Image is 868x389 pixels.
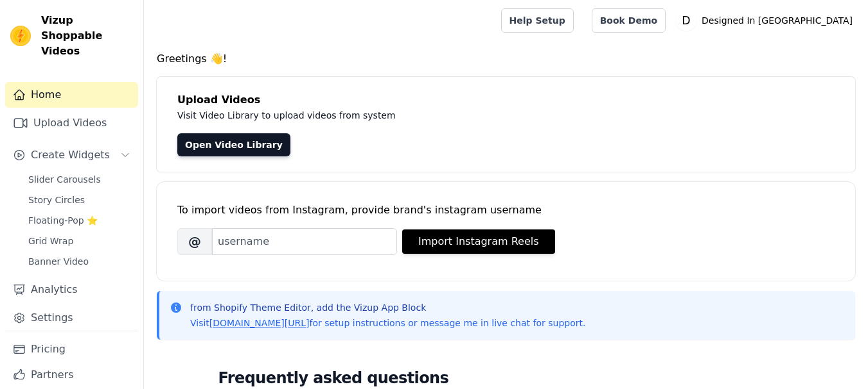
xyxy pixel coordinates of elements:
a: Help Setup [501,8,574,33]
p: Visit for setup instructions or message me in live chat for support. [190,317,585,329]
span: Vizup Shoppable Videos [41,13,133,59]
h4: Greetings 👋! [157,51,855,67]
h4: Upload Videos [177,92,835,108]
p: Visit Video Library to upload videos from system [177,108,753,123]
span: Slider Carousels [28,173,101,186]
a: Pricing [5,336,138,362]
a: Banner Video [21,252,138,270]
img: Vizup [10,26,31,46]
a: Grid Wrap [21,232,138,250]
a: Partners [5,362,138,388]
span: Floating-Pop ⭐ [28,214,98,227]
a: Home [5,82,138,108]
a: Floating-Pop ⭐ [21,211,138,229]
span: @ [177,228,212,255]
a: Open Video Library [177,133,290,156]
a: Upload Videos [5,110,138,136]
span: Create Widgets [31,147,110,163]
button: Import Instagram Reels [402,229,555,254]
span: Banner Video [28,255,89,268]
span: Story Circles [28,194,85,206]
a: Book Demo [592,8,666,33]
a: Analytics [5,277,138,302]
text: D [682,14,690,27]
a: Settings [5,305,138,331]
span: Grid Wrap [28,235,73,247]
button: Create Widgets [5,142,138,168]
a: [DOMAIN_NAME][URL] [209,318,310,328]
p: Designed In [GEOGRAPHIC_DATA] [696,9,858,32]
a: Story Circles [21,191,138,209]
p: from Shopify Theme Editor, add the Vizup App Block [190,301,585,314]
input: username [212,228,397,255]
div: To import videos from Instagram, provide brand's instagram username [177,203,835,218]
a: Slider Carousels [21,170,138,188]
button: D Designed In [GEOGRAPHIC_DATA] [676,9,858,32]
